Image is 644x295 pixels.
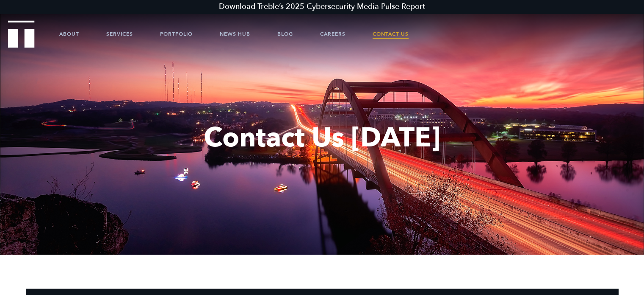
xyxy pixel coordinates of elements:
[6,122,638,154] h1: Contact Us [DATE]
[220,21,250,47] a: News Hub
[160,21,193,47] a: Portfolio
[59,21,79,47] a: About
[320,21,345,47] a: Careers
[106,21,133,47] a: Services
[277,21,293,47] a: Blog
[373,21,409,47] a: Contact Us
[8,21,34,47] a: Treble Homepage
[8,20,35,48] img: Treble logo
